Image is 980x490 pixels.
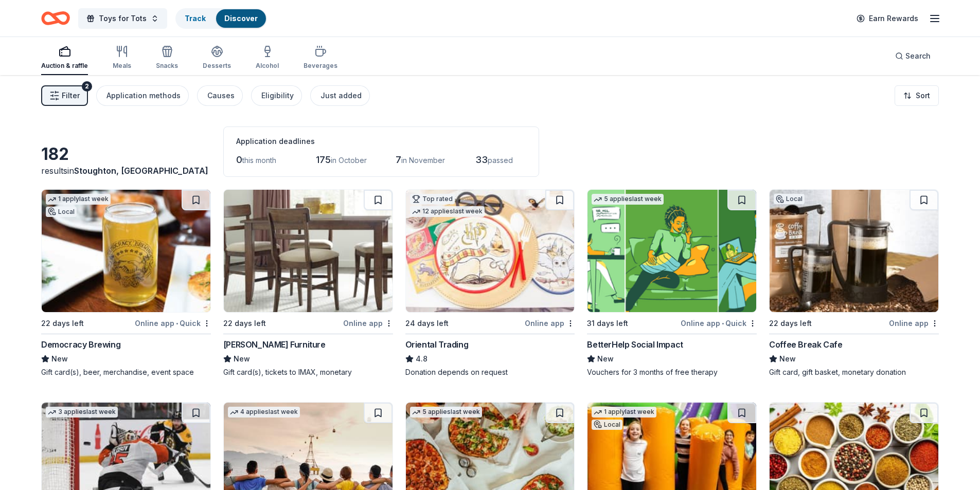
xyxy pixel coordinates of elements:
[587,338,683,351] div: BetterHelp Social Impact
[41,144,211,165] div: 182
[405,367,575,377] div: Donation depends on request
[774,194,805,204] div: Local
[51,353,68,365] span: New
[113,41,131,75] button: Meals
[41,367,211,377] div: Gift card(s), beer, merchandise, event space
[156,62,178,70] div: Snacks
[236,135,526,148] div: Application deadlines
[224,190,393,312] img: Image for Jordan's Furniture
[597,353,614,365] span: New
[316,154,331,165] span: 175
[310,85,370,106] button: Just added
[769,317,812,330] div: 22 days left
[722,319,724,328] span: •
[343,317,393,330] div: Online app
[769,338,842,351] div: Coffee Break Cafe
[587,317,628,330] div: 31 days left
[410,194,455,204] div: Top rated
[406,190,575,312] img: Image for Oriental Trading
[889,317,939,330] div: Online app
[46,194,111,205] div: 1 apply last week
[175,8,267,29] button: TrackDiscover
[410,206,485,217] div: 12 applies last week
[405,338,469,351] div: Oriental Trading
[304,62,337,70] div: Beverages
[916,89,930,102] span: Sort
[850,9,924,28] a: Earn Rewards
[224,14,258,23] a: Discover
[587,189,757,377] a: Image for BetterHelp Social Impact5 applieslast week31 days leftOnline app•QuickBetterHelp Social...
[488,156,513,165] span: passed
[587,367,757,377] div: Vouchers for 3 months of free therapy
[261,89,294,102] div: Eligibility
[416,353,427,365] span: 4.8
[242,156,276,165] span: this month
[82,81,92,92] div: 2
[475,154,488,165] span: 33
[234,353,250,365] span: New
[99,12,147,25] span: Toys for Tots
[46,407,118,418] div: 3 applies last week
[779,353,796,365] span: New
[207,89,235,102] div: Causes
[41,62,88,70] div: Auction & raffle
[74,166,208,176] span: Stoughton, [GEOGRAPHIC_DATA]
[41,41,88,75] button: Auction & raffle
[895,85,939,106] button: Sort
[251,85,302,106] button: Eligibility
[41,338,120,351] div: Democracy Brewing
[887,46,939,66] button: Search
[42,190,210,312] img: Image for Democracy Brewing
[304,41,337,75] button: Beverages
[223,189,393,377] a: Image for Jordan's Furniture22 days leftOnline app[PERSON_NAME] FurnitureNewGift card(s), tickets...
[228,407,300,418] div: 4 applies last week
[401,156,445,165] span: in November
[113,62,131,70] div: Meals
[681,317,757,330] div: Online app Quick
[67,166,208,176] span: in
[320,89,362,102] div: Just added
[256,41,279,75] button: Alcohol
[41,6,70,30] a: Home
[62,89,80,102] span: Filter
[770,190,938,312] img: Image for Coffee Break Cafe
[331,156,367,165] span: in October
[587,190,756,312] img: Image for BetterHelp Social Impact
[41,85,88,106] button: Filter2
[46,207,77,217] div: Local
[203,62,231,70] div: Desserts
[78,8,167,29] button: Toys for Tots
[405,317,449,330] div: 24 days left
[96,85,189,106] button: Application methods
[223,338,326,351] div: [PERSON_NAME] Furniture
[256,62,279,70] div: Alcohol
[396,154,401,165] span: 7
[236,154,242,165] span: 0
[176,319,178,328] span: •
[223,317,266,330] div: 22 days left
[41,317,84,330] div: 22 days left
[156,41,178,75] button: Snacks
[769,189,939,377] a: Image for Coffee Break CafeLocal22 days leftOnline appCoffee Break CafeNewGift card, gift basket,...
[405,189,575,377] a: Image for Oriental TradingTop rated12 applieslast week24 days leftOnline appOriental Trading4.8Do...
[592,407,656,418] div: 1 apply last week
[197,85,243,106] button: Causes
[41,189,211,377] a: Image for Democracy Brewing1 applylast weekLocal22 days leftOnline app•QuickDemocracy BrewingNewG...
[106,89,181,102] div: Application methods
[185,14,206,23] a: Track
[135,317,211,330] div: Online app Quick
[410,407,482,418] div: 5 applies last week
[203,41,231,75] button: Desserts
[905,50,931,62] span: Search
[592,194,664,205] div: 5 applies last week
[223,367,393,377] div: Gift card(s), tickets to IMAX, monetary
[41,165,211,177] div: results
[592,420,622,430] div: Local
[525,317,575,330] div: Online app
[769,367,939,377] div: Gift card, gift basket, monetary donation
